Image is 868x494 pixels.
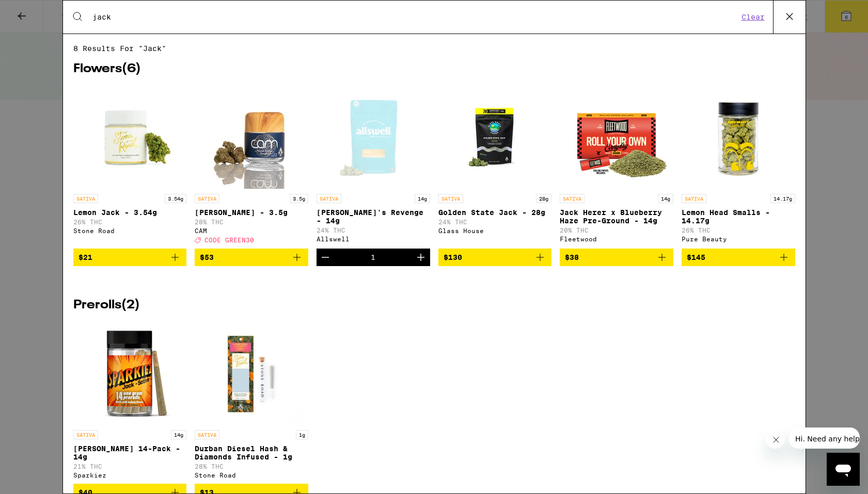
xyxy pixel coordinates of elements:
[317,208,430,225] p: [PERSON_NAME]'s Revenge - 14g
[195,249,308,266] button: Add to bag
[412,249,430,266] button: Increment
[438,86,552,249] a: Open page for Golden State Jack - 28g from Glass House
[536,194,551,203] p: 28g
[770,194,795,203] p: 14.17g
[682,249,795,266] button: Add to bag
[73,249,187,266] button: Add to bag
[317,194,341,203] p: SATIVA
[296,430,308,439] p: 1g
[195,194,219,203] p: SATIVA
[560,227,673,234] p: 20% THC
[73,208,187,217] p: Lemon Jack - 3.54g
[78,253,92,261] span: $21
[738,12,768,22] button: Clear
[317,236,430,242] div: Allswell
[766,430,785,449] iframe: Close message
[73,63,795,75] h2: Flowers ( 6 )
[73,86,187,249] a: Open page for Lemon Jack - 3.54g from Stone Road
[415,194,430,203] p: 14g
[195,219,308,225] p: 28% THC
[195,208,308,217] p: [PERSON_NAME] - 3.5g
[165,194,186,203] p: 3.54g
[565,86,668,189] img: Fleetwood - Jack Herer x Blueberry Haze Pre-Ground - 14g
[73,430,98,439] p: SATIVA
[438,208,552,217] p: Golden State Jack - 28g
[73,299,795,311] h2: Prerolls ( 2 )
[682,194,706,203] p: SATIVA
[73,322,187,484] a: Open page for Jack 14-Pack - 14g from Sparkiez
[195,444,308,461] p: Durban Diesel Hash & Diamonds Infused - 1g
[78,86,181,189] img: Stone Road - Lemon Jack - 3.54g
[682,86,795,249] a: Open page for Lemon Head Smalls - 14.17g from Pure Beauty
[78,322,181,425] img: Sparkiez - Jack 14-Pack - 14g
[658,194,673,203] p: 14g
[438,194,463,203] p: SATIVA
[195,463,308,470] p: 28% THC
[687,86,790,189] img: Pure Beauty - Lemon Head Smalls - 14.17g
[200,253,214,261] span: $53
[827,453,860,486] iframe: Button to launch messaging window
[73,44,795,53] span: 8 results for "jack"
[444,253,462,261] span: $130
[438,227,552,234] div: Glass House
[682,227,795,234] p: 26% THC
[290,194,308,203] p: 3.5g
[73,463,187,470] p: 21% THC
[195,227,308,234] div: CAM
[73,472,187,479] div: Sparkiez
[204,237,254,243] span: CODE GREEN30
[317,227,430,234] p: 24% THC
[73,219,187,225] p: 26% THC
[560,208,673,225] p: Jack Herer x Blueberry Haze Pre-Ground - 14g
[195,86,308,249] a: Open page for Jack Herer - 3.5g from CAM
[200,86,303,189] img: CAM - Jack Herer - 3.5g
[560,236,673,242] div: Fleetwood
[195,430,219,439] p: SATIVA
[317,249,334,266] button: Decrement
[560,86,673,249] a: Open page for Jack Herer x Blueberry Haze Pre-Ground - 14g from Fleetwood
[73,194,98,203] p: SATIVA
[195,322,308,484] a: Open page for Durban Diesel Hash & Diamonds Infused - 1g from Stone Road
[171,430,186,439] p: 14g
[560,249,673,266] button: Add to bag
[438,219,552,225] p: 24% THC
[565,253,579,261] span: $38
[195,472,308,479] div: Stone Road
[200,322,303,425] img: Stone Road - Durban Diesel Hash & Diamonds Infused - 1g
[317,86,430,249] a: Open page for Jack's Revenge - 14g from Allswell
[438,249,552,266] button: Add to bag
[682,208,795,225] p: Lemon Head Smalls - 14.17g
[6,7,74,15] span: Hi. Need any help?
[560,194,585,203] p: SATIVA
[443,86,546,189] img: Glass House - Golden State Jack - 28g
[687,253,705,261] span: $145
[682,236,795,242] div: Pure Beauty
[73,227,187,234] div: Stone Road
[789,427,860,449] iframe: Message from company
[371,253,375,261] div: 1
[92,12,738,22] input: Search for products & categories
[73,444,187,461] p: [PERSON_NAME] 14-Pack - 14g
